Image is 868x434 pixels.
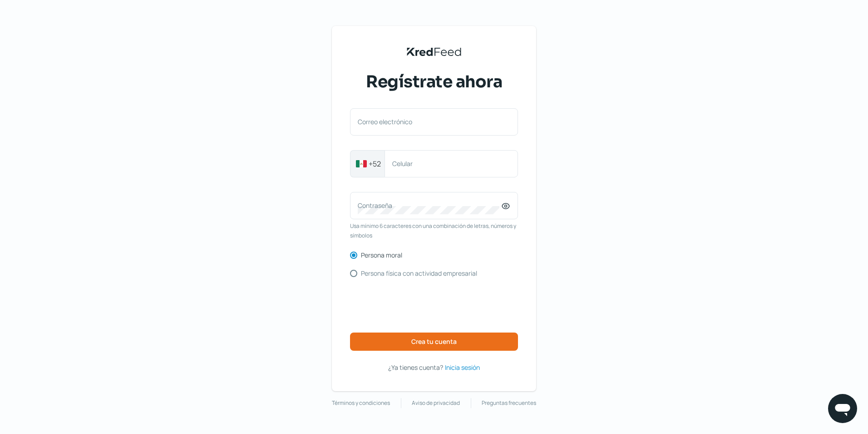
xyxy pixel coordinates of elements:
span: Regístrate ahora [366,71,502,93]
label: Persona moral [361,252,402,258]
span: Usa mínimo 6 caracteres con una combinación de letras, números y símbolos [350,221,518,241]
iframe: reCAPTCHA [365,288,503,323]
img: chatIcon [833,399,852,418]
button: Crea tu cuenta [350,333,518,351]
a: Términos y condiciones [332,398,390,408]
a: Preguntas frecuentes [482,398,536,408]
label: Celular [392,159,501,168]
label: Contraseña [358,201,501,210]
a: Aviso de privacidad [412,398,460,408]
label: Persona física con actividad empresarial [361,270,477,277]
span: Crea tu cuenta [411,338,457,345]
a: Inicia sesión [445,362,480,373]
label: Correo electrónico [358,117,501,126]
span: ¿Ya tienes cuenta? [388,363,443,372]
span: +52 [369,158,381,169]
